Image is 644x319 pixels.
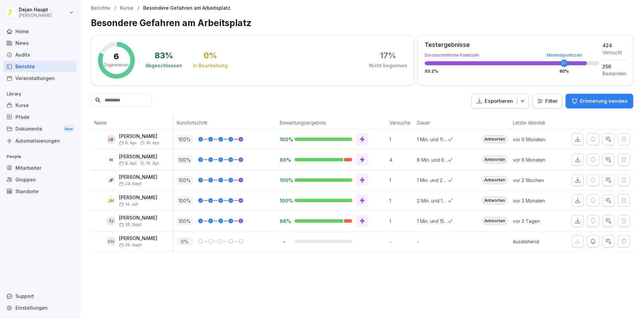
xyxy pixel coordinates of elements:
a: Berichte [91,5,110,11]
div: 256 [602,63,626,70]
p: Ausstehend [513,238,561,245]
div: Filter [537,98,558,104]
p: 86% [280,157,289,163]
div: Mindestpunktzahl [547,53,582,57]
p: [PERSON_NAME] [119,236,157,241]
p: People [3,151,76,162]
p: 100 % [177,196,193,205]
p: 86% [280,218,289,224]
p: 2 Min. und 10 Sek. [417,197,448,204]
span: 26. Sept. [119,222,143,227]
div: H [106,155,116,164]
a: Pfade [3,111,76,123]
p: Versuche [389,119,410,126]
button: Exportieren [472,94,529,109]
p: vor 2 Wochen [513,177,561,184]
div: KN [106,237,116,246]
p: 4 [389,156,414,163]
p: 1 [389,136,414,143]
p: / [138,5,139,11]
p: Dauer [417,119,444,126]
p: Erinnerung senden [580,97,628,105]
div: Testergebnisse [425,42,599,48]
p: Kursfortschritt [177,119,273,126]
div: Abgeschlossen [146,62,182,69]
div: LB [106,135,116,144]
p: [PERSON_NAME] [119,154,160,160]
p: 6 [114,53,119,61]
p: 100% [280,197,289,204]
p: 100% [280,136,289,143]
p: [PERSON_NAME] [119,174,157,180]
div: News [3,37,76,49]
a: Kurse [3,99,76,111]
span: 14. Juli [119,202,138,207]
p: 1 Min. und 15 Sek. [417,218,448,225]
a: Standorte [3,185,76,197]
div: Versucht [602,49,626,56]
p: vor 6 Monaten [513,156,561,163]
div: 93.2 % [425,69,599,73]
a: Mitarbeiter [3,162,76,174]
span: 16. Apr. [146,161,160,166]
span: 23. Sept. [119,181,143,186]
div: Support [3,290,76,302]
p: vor 3 Tagen [513,218,561,225]
p: Bewertungsergebnis [280,119,383,126]
p: / [114,5,116,11]
p: 1 Min. und 11 Sek. [417,136,448,143]
div: Antworten [482,196,507,205]
p: 1 [389,197,414,204]
div: TJ [106,216,116,226]
div: Durchschnittliche Punktzahl [425,53,599,57]
div: Antworten [482,135,507,143]
p: [PERSON_NAME] [119,215,157,221]
button: Filter [533,94,562,108]
div: Bestanden [602,70,626,77]
h1: Besondere Gefahren am Arbeitsplatz [91,16,633,29]
a: Einstellungen [3,302,76,314]
div: 0 % [204,52,217,60]
div: JF [106,175,116,185]
div: 83 % [155,52,173,60]
p: vor 6 Monaten [513,136,561,143]
p: 1 [389,177,414,184]
div: Antworten [482,176,507,184]
p: - [417,238,448,245]
span: 16. Apr. [146,141,160,145]
a: Automatisierungen [3,135,76,147]
p: 100 % [177,135,193,144]
div: Home [3,25,76,37]
p: 100 % [177,156,193,164]
div: Veranstaltungen [3,72,76,84]
a: DokumenteNew [3,123,76,135]
a: Kurse [120,5,133,11]
div: Antworten [482,217,507,225]
p: Exportieren [485,97,513,105]
a: Audits [3,49,76,61]
p: [PERSON_NAME] [119,195,157,201]
p: [PERSON_NAME] [19,13,52,18]
div: 80 % [559,69,569,73]
p: Letzte Aktivität [513,119,558,126]
div: Nicht begonnen [369,62,407,69]
p: [PERSON_NAME] [119,134,160,139]
a: Berichte [3,61,76,72]
a: Gruppen [3,174,76,185]
p: 100% [280,177,289,183]
span: 9. Apr. [119,141,137,145]
div: In Bearbeitung [193,62,228,69]
p: vor 3 Monaten [513,197,561,204]
p: 8 Min. und 6 Sek. [417,156,448,163]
